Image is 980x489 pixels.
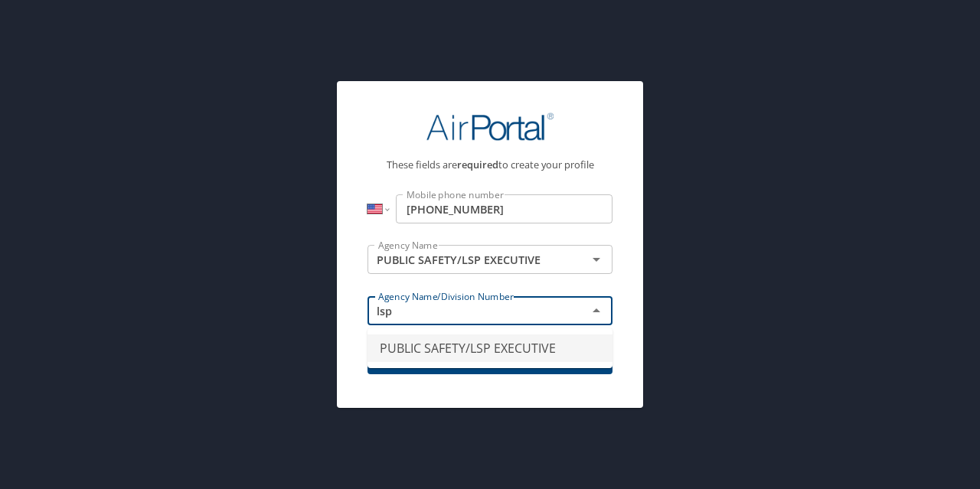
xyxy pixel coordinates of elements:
[457,158,498,171] strong: required
[586,300,607,321] button: Close
[586,249,607,270] button: Open
[367,334,612,362] li: PUBLIC SAFETY/LSP EXECUTIVE
[426,112,554,142] img: AirPortal Logo
[396,194,612,223] input: Enter phone number
[367,160,612,170] p: These fields are to create your profile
